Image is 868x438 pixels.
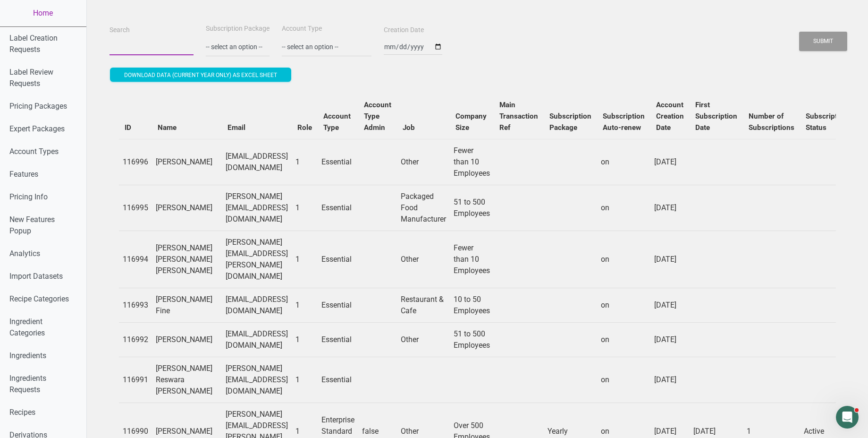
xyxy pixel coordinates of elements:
[222,288,292,322] td: [EMAIL_ADDRESS][DOMAIN_NAME]
[397,288,450,322] td: Restaurant & Cafe
[597,185,650,231] td: on
[650,322,690,357] td: [DATE]
[318,322,358,357] td: Essential
[450,139,494,185] td: Fewer than 10 Employees
[806,112,848,132] b: Subscription Status
[222,231,292,288] td: [PERSON_NAME][EMAIL_ADDRESS][PERSON_NAME][DOMAIN_NAME]
[292,357,318,403] td: 1
[397,322,450,357] td: Other
[222,139,292,185] td: [EMAIL_ADDRESS][DOMAIN_NAME]
[119,322,152,357] td: 116992
[318,288,358,322] td: Essential
[799,32,847,51] button: Submit
[597,288,650,322] td: on
[650,357,690,403] td: [DATE]
[152,231,222,288] td: [PERSON_NAME] [PERSON_NAME] [PERSON_NAME]
[397,185,450,231] td: Packaged Food Manufacturer
[597,357,650,403] td: on
[222,357,292,403] td: [PERSON_NAME][EMAIL_ADDRESS][DOMAIN_NAME]
[292,139,318,185] td: 1
[384,26,424,35] label: Creation Date
[695,101,737,132] b: First Subscription Date
[292,322,318,357] td: 1
[125,123,131,132] b: ID
[656,101,684,132] b: Account Creation Date
[650,139,690,185] td: [DATE]
[222,322,292,357] td: [EMAIL_ADDRESS][DOMAIN_NAME]
[228,123,245,132] b: Email
[124,72,277,78] span: Download data (current year only) as excel sheet
[158,123,177,132] b: Name
[119,288,152,322] td: 116993
[499,101,538,132] b: Main Transaction Ref
[836,406,859,429] iframe: Intercom live chat
[119,231,152,288] td: 116994
[323,112,351,132] b: Account Type
[292,288,318,322] td: 1
[450,288,494,322] td: 10 to 50 Employees
[650,288,690,322] td: [DATE]
[318,357,358,403] td: Essential
[597,139,650,185] td: on
[119,139,152,185] td: 116996
[650,185,690,231] td: [DATE]
[549,112,591,132] b: Subscription Package
[152,185,222,231] td: [PERSON_NAME]
[110,68,291,82] button: Download data (current year only) as excel sheet
[292,231,318,288] td: 1
[397,231,450,288] td: Other
[455,112,487,132] b: Company Size
[222,185,292,231] td: [PERSON_NAME][EMAIL_ADDRESS][DOMAIN_NAME]
[152,139,222,185] td: [PERSON_NAME]
[206,24,270,34] label: Subscription Package
[152,288,222,322] td: [PERSON_NAME] Fine
[152,322,222,357] td: [PERSON_NAME]
[282,24,322,34] label: Account Type
[292,185,318,231] td: 1
[403,123,415,132] b: Job
[450,322,494,357] td: 51 to 500 Employees
[603,112,645,132] b: Subscription Auto-renew
[450,231,494,288] td: Fewer than 10 Employees
[110,26,130,35] label: Search
[597,231,650,288] td: on
[152,357,222,403] td: [PERSON_NAME] Reswara [PERSON_NAME]
[749,112,794,132] b: Number of Subscriptions
[597,322,650,357] td: on
[450,185,494,231] td: 51 to 500 Employees
[318,231,358,288] td: Essential
[650,231,690,288] td: [DATE]
[318,139,358,185] td: Essential
[397,139,450,185] td: Other
[297,123,312,132] b: Role
[318,185,358,231] td: Essential
[119,185,152,231] td: 116995
[119,357,152,403] td: 116991
[364,101,391,132] b: Account Type Admin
